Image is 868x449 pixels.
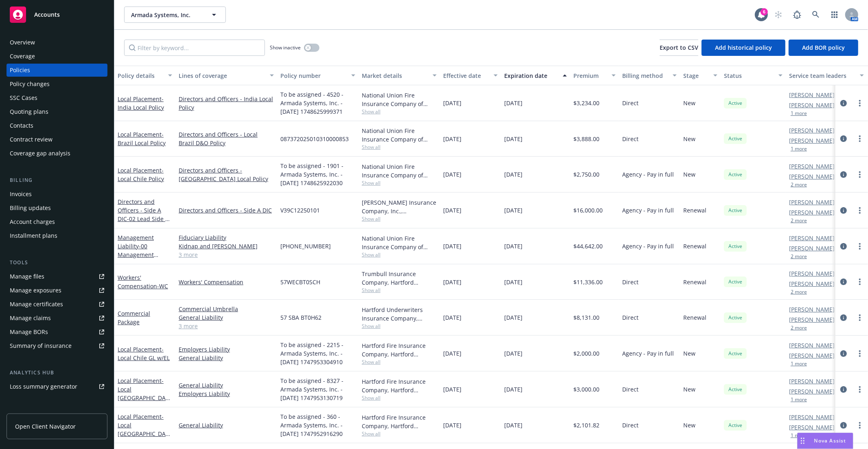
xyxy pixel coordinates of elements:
[789,101,835,109] a: [PERSON_NAME]
[179,381,274,389] a: General Liability
[179,206,274,215] a: Directors and Officers - Side A DIC
[789,208,835,217] a: [PERSON_NAME]
[683,71,708,80] div: Stage
[683,135,695,143] span: New
[362,430,437,437] span: Show all
[683,278,706,286] span: Renewal
[362,341,437,358] div: Hartford Fire Insurance Company, Hartford Insurance Group
[179,233,274,242] a: Fiduciary Liability
[789,126,835,135] a: [PERSON_NAME]
[683,242,706,250] span: Renewal
[7,259,107,267] div: Tools
[179,345,274,354] a: Employers Liability
[362,251,437,258] span: Show all
[7,325,107,338] a: Manage BORs
[7,284,107,297] span: Manage exposures
[7,215,107,228] a: Account charges
[789,305,835,314] a: [PERSON_NAME]
[855,277,865,287] a: more
[573,135,599,143] span: $3,888.00
[504,170,523,179] span: [DATE]
[660,44,698,51] span: Export to CSV
[10,188,32,201] div: Invoices
[443,99,461,107] span: [DATE]
[855,206,865,215] a: more
[179,354,274,362] a: General Liability
[10,325,48,338] div: Manage BORs
[789,198,835,206] a: [PERSON_NAME]
[280,412,355,438] span: To be assigned - 360 - Armada Systems, Inc. - [DATE] 1747952916290
[7,91,107,104] a: SSC Cases
[789,377,835,385] a: [PERSON_NAME]
[118,234,167,267] a: Management Liability
[10,64,30,77] div: Policies
[789,413,835,421] a: [PERSON_NAME]
[855,420,865,430] a: more
[118,345,170,362] span: - Local Chile GL w/EL
[791,325,807,330] button: 2 more
[622,135,638,143] span: Direct
[7,229,107,242] a: Installment plans
[10,91,37,104] div: SSC Cases
[118,166,164,183] span: - Local Chile Policy
[789,136,835,145] a: [PERSON_NAME]
[179,305,274,313] a: Commercial Umbrella
[683,349,695,358] span: New
[839,241,848,251] a: circleInformation
[362,215,437,222] span: Show all
[727,171,743,178] span: Active
[680,66,721,85] button: Stage
[573,278,603,286] span: $11,336.00
[10,270,44,283] div: Manage files
[10,147,70,160] div: Coverage gap analysis
[118,345,170,362] a: Local Placement
[683,170,695,179] span: New
[622,385,638,394] span: Direct
[855,349,865,358] a: more
[791,111,807,116] button: 1 more
[362,377,437,394] div: Hartford Fire Insurance Company, Hartford Insurance Group
[789,234,835,242] a: [PERSON_NAME]
[683,206,706,215] span: Renewal
[573,170,599,179] span: $2,750.00
[7,50,107,63] a: Coverage
[622,313,638,322] span: Direct
[10,133,52,146] div: Contract review
[10,36,35,49] div: Overview
[622,349,674,358] span: Agency - Pay in full
[118,274,168,290] a: Workers' Compensation
[10,50,35,63] div: Coverage
[440,66,501,85] button: Effective date
[280,376,355,402] span: To be assigned - 8327 - Armada Systems, Inc. - [DATE] 1747953130719
[789,269,835,278] a: [PERSON_NAME]
[118,242,167,267] span: - 00 Management Liability $5M - AIG
[280,71,346,80] div: Policy number
[362,270,437,287] div: Trumbull Insurance Company, Hartford Insurance Group
[118,310,150,326] a: Commercial Package
[727,278,743,285] span: Active
[797,433,853,449] button: Nova Assist
[839,206,848,215] a: circleInformation
[504,349,523,358] span: [DATE]
[179,389,274,398] a: Employers Liability
[683,99,695,107] span: New
[10,215,55,228] div: Account charges
[280,341,355,366] span: To be assigned - 2215 - Armada Systems, Inc. - [DATE] 1747953304910
[7,119,107,132] a: Contacts
[362,179,437,186] span: Show all
[721,66,786,85] button: Status
[280,313,321,322] span: 57 SBA BT0H62
[791,433,807,438] button: 1 more
[504,135,523,143] span: [DATE]
[791,397,807,402] button: 1 more
[362,413,437,430] div: Hartford Fire Insurance Company, Hartford Insurance Group
[362,198,437,215] div: [PERSON_NAME] Insurance Company, Inc., [PERSON_NAME] Group
[573,385,599,394] span: $3,000.00
[622,421,638,429] span: Direct
[10,284,61,297] div: Manage exposures
[683,421,695,429] span: New
[131,11,201,19] span: Armada Systems, Inc.
[727,386,743,393] span: Active
[443,385,461,394] span: [DATE]
[7,380,107,393] a: Loss summary generator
